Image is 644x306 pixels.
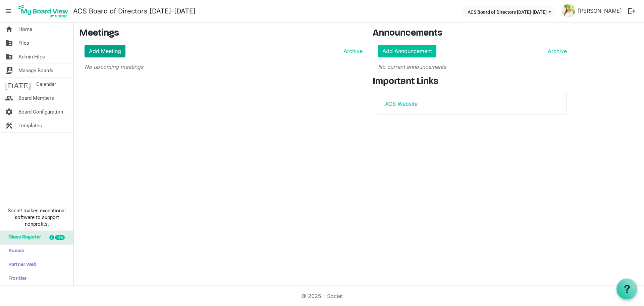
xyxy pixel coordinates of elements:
span: Calendar [36,78,56,91]
span: folder_shared [5,50,13,63]
span: Admin Files [18,50,45,63]
span: home [5,23,13,36]
p: No upcoming meetings [85,63,363,71]
span: people [5,91,13,105]
div: new [55,235,65,240]
span: Glass Register [5,231,41,244]
h3: Important Links [373,76,572,88]
a: © 2025 - Societ [301,293,343,299]
a: My Board View Logo [16,3,73,19]
a: Add Announcement [378,45,436,57]
span: Manage Boards [18,64,53,77]
span: Home [18,23,32,36]
button: ACS Board of Directors 2024-2025 dropdownbutton [463,7,555,16]
h3: Meetings [79,28,363,39]
span: Frontier [5,272,26,286]
span: folder_shared [5,36,13,50]
span: Board Members [18,91,54,105]
span: Societ makes exceptional software to support nonprofits. [3,207,70,227]
span: switch_account [5,64,13,77]
img: My Board View Logo [16,3,70,19]
span: settings [5,105,13,119]
a: ACS Board of Directors [DATE]-[DATE] [73,4,196,18]
span: Partner Web [5,258,37,272]
a: Add Meeting [85,45,125,57]
button: logout [625,4,639,18]
span: [DATE] [5,78,31,91]
h3: Announcements [373,28,572,39]
a: Archive [341,47,363,55]
span: construction [5,119,13,132]
span: Templates [18,119,42,132]
p: No current announcements [378,63,567,71]
a: Archive [545,47,567,55]
span: menu [2,5,15,17]
span: Files [18,36,29,50]
span: Board Configuration [18,105,63,119]
a: ACS Website [385,100,418,107]
span: Sumac [5,245,24,258]
a: [PERSON_NAME] [575,4,625,17]
img: P1o51ie7xrVY5UL7ARWEW2r7gNC2P9H9vlLPs2zch7fLSXidsvLolGPwwA3uyx8AkiPPL2cfIerVbTx3yTZ2nQ_thumb.png [562,4,575,17]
